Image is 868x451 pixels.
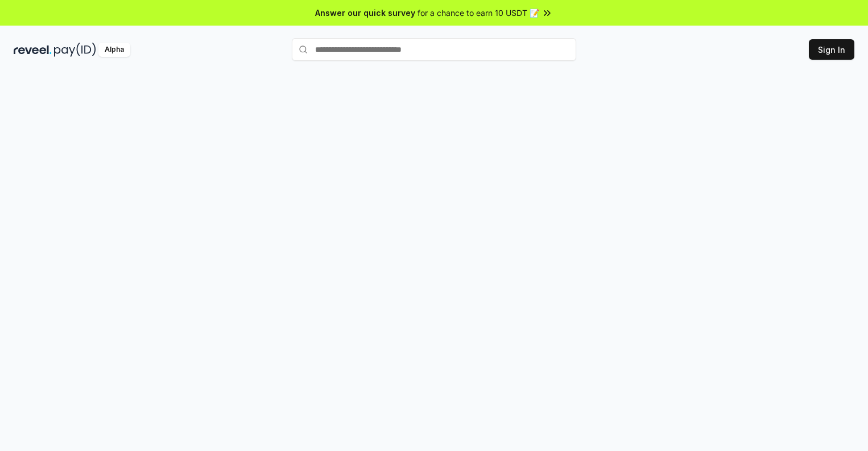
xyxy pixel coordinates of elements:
[418,7,539,19] span: for a chance to earn 10 USDT 📝
[315,7,415,19] span: Answer our quick survey
[14,43,52,57] img: reveel_dark
[98,43,130,57] div: Alpha
[809,39,854,60] button: Sign In
[54,43,96,57] img: pay_id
